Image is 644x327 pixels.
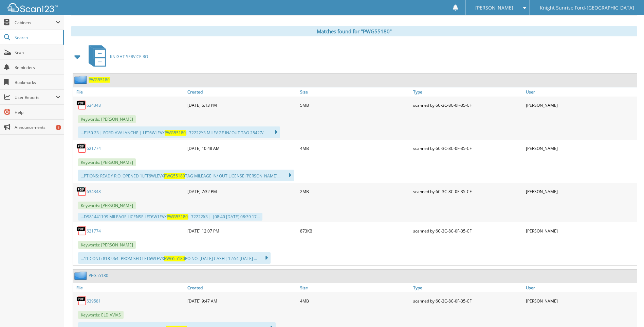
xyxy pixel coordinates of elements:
[15,109,60,115] span: Help
[87,145,101,151] a: 621774
[87,189,101,194] a: 634348
[78,158,136,166] span: Keywords: [PERSON_NAME]
[186,294,298,308] div: [DATE] 9:47 AM
[186,98,298,112] div: [DATE] 6:13 PM
[89,77,110,83] a: PWG55180
[73,283,186,292] a: File
[7,3,58,12] img: scan123-logo-white.svg
[167,214,188,220] span: PWG55180
[524,294,637,308] div: [PERSON_NAME]
[411,294,524,308] div: scanned by 6C-3C-8C-0F-35-CF
[524,98,637,112] div: [PERSON_NAME]
[89,273,108,278] a: PEG55180
[165,130,186,136] span: PWG55180
[78,241,136,249] span: Keywords: [PERSON_NAME]
[540,6,634,10] span: Knight Sunrise Ford-[GEOGRAPHIC_DATA]
[524,87,637,97] a: User
[76,226,87,236] img: PDF.png
[298,224,411,238] div: 873KB
[411,283,524,292] a: Type
[78,311,124,319] span: Keywords: ELD AVIAS
[411,185,524,198] div: scanned by 6C-3C-8C-0F-35-CF
[524,185,637,198] div: [PERSON_NAME]
[15,20,56,25] span: Cabinets
[56,125,61,130] div: 1
[298,283,411,292] a: Size
[15,35,59,40] span: Search
[298,87,411,97] a: Size
[87,102,101,108] a: 634348
[164,256,185,261] span: PWG55180
[15,50,60,55] span: Scan
[186,224,298,238] div: [DATE] 12:07 PM
[78,170,294,181] div: ...PTIONS: READY R.O. OPENED 1LFT6WLEVX TAG MILEAGE IN/ OUT LICENSE [PERSON_NAME]...
[164,173,185,179] span: PWG55180
[78,213,262,221] div: ...D981441199 MILEAGE LICENSE LFT6W1EVX | 72222¥3 | |08:40 [DATE] 08:39 17...
[73,87,186,97] a: File
[298,141,411,155] div: 4MB
[74,271,89,280] img: folder2.png
[411,141,524,155] div: scanned by 6C-3C-8C-0F-35-CF
[15,80,60,85] span: Bookmarks
[110,54,148,59] span: KNIGHT SERVICE RO
[524,224,637,238] div: [PERSON_NAME]
[76,143,87,153] img: PDF.png
[78,115,136,123] span: Keywords: [PERSON_NAME]
[71,26,637,36] div: Matches found for "PWG55180"
[15,94,56,100] span: User Reports
[411,87,524,97] a: Type
[15,65,60,70] span: Reminders
[186,141,298,155] div: [DATE] 10:48 AM
[15,124,60,130] span: Announcements
[186,87,298,97] a: Created
[74,75,89,84] img: folder2.png
[87,228,101,234] a: 621774
[78,252,271,264] div: ...11 CONT: 818-964- PROMISED LFT6WLEVX PO NO. [DATE] CASH |12:54 [DATE] ...
[78,202,136,209] span: Keywords: [PERSON_NAME]
[87,298,101,304] a: 639581
[186,185,298,198] div: [DATE] 7:32 PM
[298,294,411,308] div: 4MB
[524,283,637,292] a: User
[298,185,411,198] div: 2MB
[76,100,87,110] img: PDF.png
[76,296,87,306] img: PDF.png
[186,283,298,292] a: Created
[524,141,637,155] div: [PERSON_NAME]
[85,43,148,70] a: KNIGHT SERVICE RO
[411,224,524,238] div: scanned by 6C-3C-8C-0F-35-CF
[78,126,280,138] div: ...F150 23 | FORD AVALANCHE | LFT6WLEVX | 72222Y3 MILEAGE IN/ OUT TAG 25427/...
[76,186,87,196] img: PDF.png
[411,98,524,112] div: scanned by 6C-3C-8C-0F-35-CF
[298,98,411,112] div: 5MB
[475,6,513,10] span: [PERSON_NAME]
